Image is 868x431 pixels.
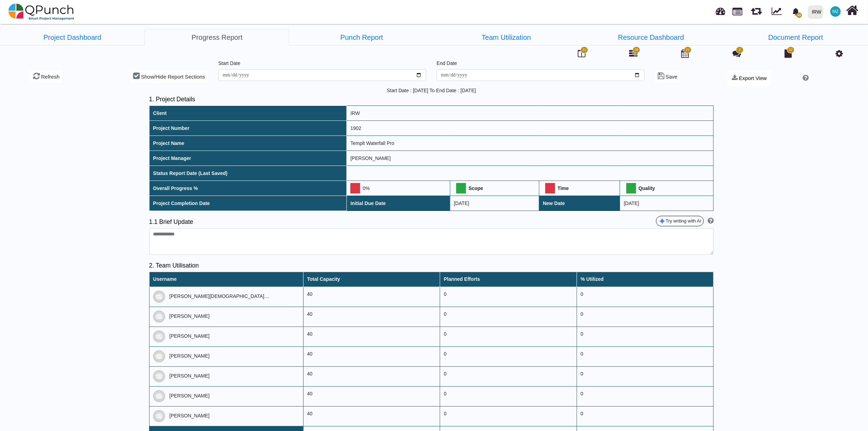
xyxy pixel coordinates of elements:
[303,346,440,366] td: 40
[665,74,677,80] span: Save
[450,181,539,196] th: Scope
[440,406,577,426] td: 0
[733,5,743,15] span: Projects
[728,70,771,87] button: Export View
[440,346,577,366] td: 0
[347,136,713,151] td: Templt Waterfall Pro
[440,327,577,346] td: 0
[169,353,210,359] span: [PERSON_NAME]
[169,334,210,339] span: [PERSON_NAME]
[437,60,644,69] legend: End Date
[303,287,440,307] td: 40
[434,29,579,45] li: Templt Waterfall Pro
[635,48,638,52] span: 28
[577,272,714,287] th: % Utilized
[826,0,845,23] a: MZ
[30,70,62,82] button: Refresh
[149,272,303,287] th: Username
[788,0,805,22] a: bell fill13
[169,314,210,319] span: [PERSON_NAME]
[169,373,210,379] span: [PERSON_NAME]
[681,49,689,58] i: Calendar
[577,287,714,307] td: 0
[440,307,577,327] td: 0
[801,76,809,81] a: Help
[830,6,841,17] span: Mohammed Zabhier
[347,106,713,121] td: IRW
[583,48,586,52] span: 21
[732,49,741,58] i: Punch Discussion
[739,75,767,81] span: Export View
[149,196,347,211] th: Project Completion Date
[578,49,585,58] i: Board
[440,272,577,287] th: Planned Efforts
[768,0,788,23] div: Dynamic Report
[577,366,714,386] td: 0
[149,181,347,196] th: Overall Progress %
[846,4,859,17] i: Home
[577,406,714,426] td: 0
[440,366,577,386] td: 0
[303,307,440,327] td: 40
[145,29,289,45] a: Progress Report
[130,70,208,82] button: Show/Hide Report Sections
[790,5,802,18] div: Notification
[785,49,792,58] i: Document Library
[792,8,800,15] svg: bell fill
[303,366,440,386] td: 40
[289,29,434,45] a: Punch Report
[387,88,476,93] span: Start Date : [DATE] To End Date : [DATE]
[153,294,269,309] span: [PERSON_NAME][DEMOGRAPHIC_DATA][PERSON_NAME]
[659,218,666,225] img: google-gemini-icon.8b74464.png
[832,9,838,14] span: MZ
[705,219,714,224] a: Help
[8,1,74,22] img: qpunch-sp.fa6292f.png
[577,327,714,346] td: 0
[218,60,426,69] legend: Start Date
[716,4,725,15] span: Dashboard
[440,386,577,406] td: 0
[149,151,347,166] th: Project Manager
[303,272,440,287] th: Total Capacity
[577,346,714,366] td: 0
[440,287,577,307] td: 0
[805,0,826,23] a: IRW
[303,406,440,426] td: 40
[434,29,579,45] a: Team Utilization
[347,151,713,166] td: [PERSON_NAME]
[539,181,620,196] th: Time
[739,48,741,52] span: 0
[303,327,440,346] td: 40
[169,413,210,419] span: [PERSON_NAME]
[723,29,868,45] a: Document Report
[789,48,793,52] span: 12
[629,49,637,58] i: Gantt
[686,48,690,52] span: 21
[656,216,704,226] button: Try writing with AI
[450,196,539,211] td: [DATE]
[149,96,714,103] h5: 1. Project Details
[303,386,440,406] td: 40
[149,262,714,269] h5: 2. Team Utilisation
[347,121,713,136] td: 1902
[751,3,762,15] span: Releases
[620,181,714,196] th: Quality
[629,52,637,58] a: 28
[149,106,347,121] th: Client
[539,196,620,211] th: New Date
[41,74,60,80] span: Refresh
[577,307,714,327] td: 0
[169,393,210,399] span: [PERSON_NAME]
[149,218,431,226] h5: 1.1 Brief Update
[620,196,714,211] td: [DATE]
[655,70,680,82] button: Save
[347,181,450,196] td: 0%
[149,136,347,151] th: Project Name
[347,196,450,211] th: Initial Due Date
[579,29,723,45] a: Resource Dashboard
[149,121,347,136] th: Project Number
[141,74,205,80] span: Show/Hide Report Sections
[577,386,714,406] td: 0
[796,13,802,18] span: 13
[812,6,822,18] div: IRW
